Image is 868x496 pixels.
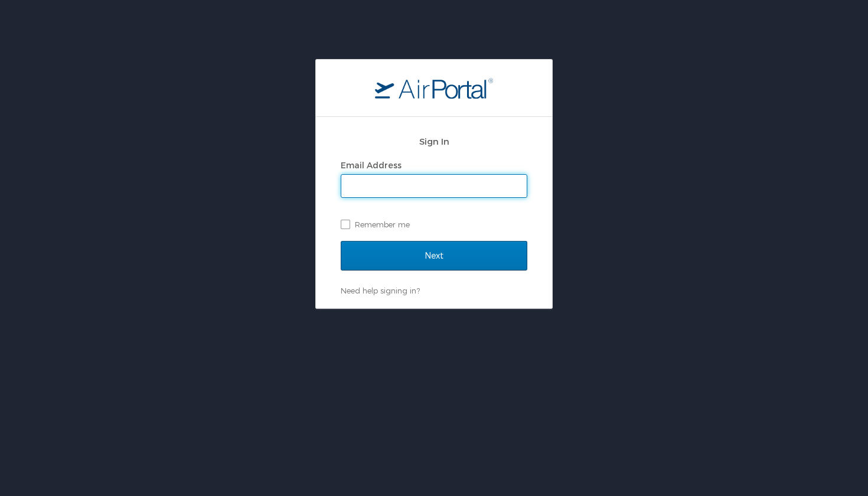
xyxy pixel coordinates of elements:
[341,216,527,233] label: Remember me
[375,77,493,99] img: logo
[341,241,527,270] input: Next
[341,135,527,148] h2: Sign In
[341,160,402,170] label: Email Address
[341,286,420,295] a: Need help signing in?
